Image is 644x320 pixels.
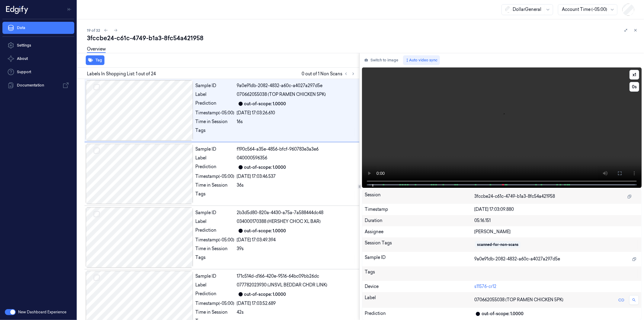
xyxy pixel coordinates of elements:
div: Label [196,155,235,161]
div: Sample ID [365,254,474,264]
span: 034000170388 (HERSHEY CHOC XL BAR) [237,218,321,225]
button: About [2,53,74,65]
button: Toggle Navigation [65,5,74,14]
a: Documentation [2,79,74,91]
div: 36s [237,182,356,188]
button: Auto video sync [403,55,440,65]
button: x1 [630,70,639,80]
div: 39s [237,246,356,252]
div: Prediction [196,164,235,171]
a: Support [2,66,74,78]
div: Label [196,282,235,288]
button: Select row [94,84,100,90]
div: Assignee [365,229,474,235]
div: Sample ID [196,146,235,152]
div: Sample ID [196,273,235,279]
button: 0s [630,82,639,92]
div: Label [196,91,235,98]
div: 171c514d-d166-420e-9516-64bc09bb26dc [237,273,356,279]
div: [PERSON_NAME] [474,229,639,235]
div: f190c564-a35e-4856-bfcf-960783e3a3e6 [237,146,356,152]
div: Session Tags [365,240,474,250]
div: Tags [196,191,235,201]
span: 9a0e91db-2082-4832-a60c-a4027a297d5e [474,256,560,262]
a: Settings [2,39,74,51]
div: Sample ID [196,210,235,216]
div: out-of-scope: 1.0000 [244,101,286,107]
div: Timestamp (-05:00) [196,237,235,243]
span: Labels In Shopping List: 1 out of 24 [87,71,156,77]
div: [DATE] 17:03:46.537 [237,173,356,180]
div: Tags [196,254,235,264]
div: 05:16.151 [474,217,639,224]
div: Sample ID [196,83,235,89]
button: Tag [86,55,104,65]
div: Timestamp (-05:00) [196,110,235,116]
div: Label [365,295,474,305]
div: Timestamp [365,206,474,213]
div: Timestamp (-05:00) [196,300,235,307]
div: out-of-scope: 1.0000 [244,164,286,171]
span: 040000596356 [237,155,268,161]
div: [DATE] 17:03:49.394 [237,237,356,243]
div: Tags [196,127,235,137]
div: Time in Session [196,309,235,315]
div: 2b3d5d80-820a-4430-a75a-7a588444dc48 [237,210,356,216]
div: [DATE] 17:03:26.610 [237,110,356,116]
span: 070662055038 (TOP RAMEN CHICKEN 5PK) [474,297,563,303]
span: 0 out of 1 Non Scans [302,70,357,77]
span: 077782023930 (JNSVL BEDDAR CHDR LINK) [237,282,328,288]
span: 070662055038 (TOP RAMEN CHICKEN 5PK) [237,91,326,98]
div: s11576-cr12 [474,283,639,290]
div: [DATE] 17:03:52.689 [237,300,356,307]
div: Session [365,192,474,201]
span: 3fccbe24-c61c-4749-b1a3-8fc54a421958 [474,193,555,200]
button: Select row [94,211,100,217]
div: Label [196,218,235,225]
div: out-of-scope: 1.0000 [482,311,524,317]
div: 9a0e91db-2082-4832-a60c-a4027a297d5e [237,83,356,89]
div: [DATE] 17:03:09.880 [474,206,639,213]
span: 19 of 32 [87,28,100,33]
div: Time in Session [196,182,235,188]
div: Device [365,283,474,290]
div: 3fccbe24-c61c-4749-b1a3-8fc54a421958 [87,34,639,42]
div: Prediction [196,291,235,298]
button: Select row [94,275,100,281]
div: Time in Session [196,246,235,252]
a: Overview [87,46,106,53]
div: scanned-for-non-scans [477,242,518,247]
div: Duration [365,217,474,224]
div: Prediction [196,227,235,234]
a: Data [2,22,74,34]
div: Prediction [365,310,474,318]
div: Time in Session [196,119,235,125]
button: Select row [94,148,100,154]
div: 42s [237,309,356,315]
div: Tags [365,269,474,279]
div: Prediction [196,100,235,107]
div: out-of-scope: 1.0000 [244,228,286,234]
div: out-of-scope: 1.0000 [244,291,286,298]
button: Switch to image [362,55,401,65]
div: Timestamp (-05:00) [196,173,235,180]
div: 16s [237,119,356,125]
